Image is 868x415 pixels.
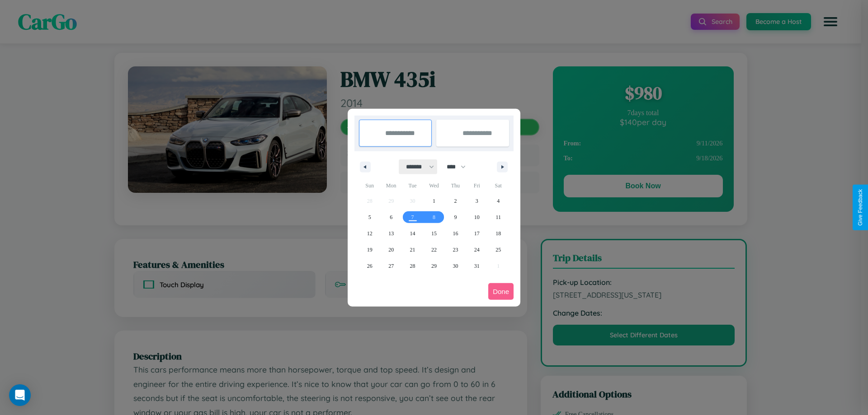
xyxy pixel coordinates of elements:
[402,258,423,274] button: 28
[367,258,373,274] span: 26
[488,209,509,225] button: 11
[367,242,373,258] span: 19
[410,258,415,274] span: 28
[474,258,480,274] span: 31
[423,178,444,193] span: Wed
[359,225,380,242] button: 12
[445,225,466,242] button: 16
[466,242,487,258] button: 24
[445,242,466,258] button: 23
[380,258,401,274] button: 27
[497,193,500,209] span: 4
[445,258,466,274] button: 30
[466,193,487,209] button: 3
[380,209,401,225] button: 6
[488,193,509,209] button: 4
[474,209,480,225] span: 10
[474,225,480,242] span: 17
[445,178,466,193] span: Thu
[402,242,423,258] button: 21
[380,242,401,258] button: 20
[466,209,487,225] button: 10
[380,178,401,193] span: Mon
[423,209,444,225] button: 8
[388,242,394,258] span: 20
[488,225,509,242] button: 18
[495,225,501,242] span: 18
[474,242,480,258] span: 24
[431,225,437,242] span: 15
[390,209,392,225] span: 6
[476,193,478,209] span: 3
[445,193,466,209] button: 2
[402,178,423,193] span: Tue
[433,193,435,209] span: 1
[402,209,423,225] button: 7
[454,193,457,209] span: 2
[495,209,501,225] span: 11
[466,225,487,242] button: 17
[359,178,380,193] span: Sun
[368,209,371,225] span: 5
[495,242,501,258] span: 25
[488,283,514,300] button: Done
[359,209,380,225] button: 5
[488,242,509,258] button: 25
[431,242,437,258] span: 22
[380,225,401,242] button: 13
[367,225,373,242] span: 12
[433,209,435,225] span: 8
[445,209,466,225] button: 9
[453,225,458,242] span: 16
[410,242,415,258] span: 21
[466,178,487,193] span: Fri
[411,209,414,225] span: 7
[423,193,444,209] button: 1
[453,242,458,258] span: 23
[423,258,444,274] button: 29
[466,258,487,274] button: 31
[410,225,415,242] span: 14
[9,384,31,406] div: Open Intercom Messenger
[423,225,444,242] button: 15
[454,209,457,225] span: 9
[857,189,863,226] div: Give Feedback
[431,258,437,274] span: 29
[388,225,394,242] span: 13
[388,258,394,274] span: 27
[359,242,380,258] button: 19
[402,225,423,242] button: 14
[423,242,444,258] button: 22
[453,258,458,274] span: 30
[359,258,380,274] button: 26
[488,178,509,193] span: Sat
